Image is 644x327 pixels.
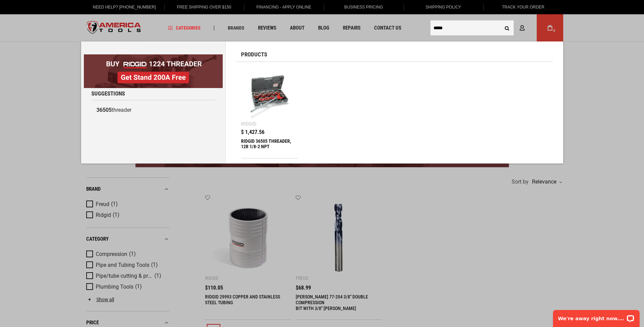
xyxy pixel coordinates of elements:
a: Categories [165,23,204,33]
img: BOGO: Buy RIDGID® 1224 Threader, Get Stand 200A Free! [84,54,223,88]
img: RIDGID 36505 THREADER, 12R 1/8-2 NPT [244,70,295,121]
iframe: LiveChat chat widget [549,306,644,327]
button: Search [501,21,514,34]
a: Brands [225,23,247,33]
span: Categories [168,25,201,30]
a: BOGO: Buy RIDGID® 1224 Threader, Get Stand 200A Free! [84,54,223,59]
a: RIDGID 36505 THREADER, 12R 1/8-2 NPT Ridgid $ 1,427.56 RIDGID 36505 THREADER, 12R 1/8-2 NPT [241,67,298,158]
span: Products [241,52,267,57]
div: Ridgid [241,121,256,126]
div: RIDGID 36505 THREADER, 12R 1/8-2 NPT [241,138,298,155]
span: $ 1,427.56 [241,130,264,135]
span: Brands [228,25,244,30]
span: Suggestions [91,91,125,97]
a: 36505threader [91,104,215,117]
b: 36505 [96,107,112,113]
